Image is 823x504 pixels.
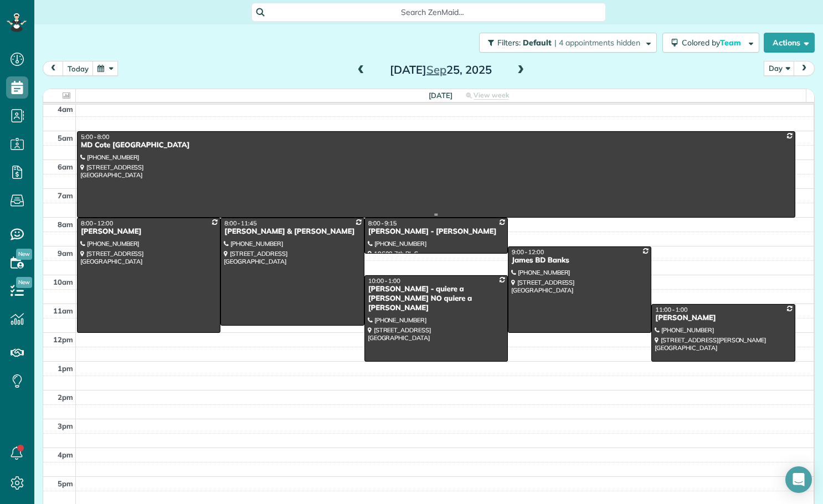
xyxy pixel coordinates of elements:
[554,38,640,48] span: | 4 appointments hidden
[58,479,73,488] span: 5pm
[479,33,657,53] button: Filters: Default | 4 appointments hidden
[368,227,505,236] div: [PERSON_NAME] - [PERSON_NAME]
[58,364,73,373] span: 1pm
[512,248,544,256] span: 9:00 - 12:00
[794,61,815,76] button: next
[58,421,73,430] span: 3pm
[58,249,73,258] span: 9am
[682,38,745,48] span: Colored by
[720,38,743,48] span: Team
[764,61,795,76] button: Day
[474,91,509,100] span: View week
[662,33,759,53] button: Colored byTeam
[58,191,73,200] span: 7am
[80,141,792,150] div: MD Cote [GEOGRAPHIC_DATA]
[58,162,73,171] span: 6am
[53,277,73,286] span: 10am
[224,227,361,236] div: [PERSON_NAME] & [PERSON_NAME]
[429,91,452,100] span: [DATE]
[80,227,217,236] div: [PERSON_NAME]
[785,466,812,493] div: Open Intercom Messenger
[53,306,73,315] span: 11am
[497,38,521,48] span: Filters:
[63,61,94,76] button: today
[81,219,113,227] span: 8:00 - 12:00
[53,335,73,344] span: 12pm
[16,277,32,288] span: New
[511,256,648,265] div: James BD Banks
[655,313,791,323] div: [PERSON_NAME]
[81,133,110,141] span: 5:00 - 8:00
[368,285,505,313] div: [PERSON_NAME] - quiere a [PERSON_NAME] NO quiere a [PERSON_NAME]
[43,61,64,76] button: prev
[368,277,400,285] span: 10:00 - 1:00
[58,393,73,402] span: 2pm
[224,219,256,227] span: 8:00 - 11:45
[58,105,73,114] span: 4am
[58,133,73,142] span: 5am
[16,249,32,260] span: New
[368,219,397,227] span: 8:00 - 9:15
[372,64,510,76] h2: [DATE] 25, 2025
[523,38,552,48] span: Default
[58,450,73,459] span: 4pm
[58,220,73,229] span: 8am
[426,63,446,76] span: Sep
[474,33,657,53] a: Filters: Default | 4 appointments hidden
[655,306,687,313] span: 11:00 - 1:00
[764,33,815,53] button: Actions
